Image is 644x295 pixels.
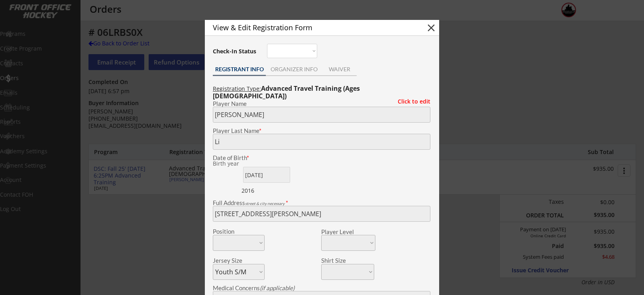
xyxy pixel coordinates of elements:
[322,66,357,72] div: WAIVER
[260,284,295,291] em: (if applicable)
[321,229,375,235] div: Player Level
[213,258,254,264] div: Jersey Size
[213,24,411,31] div: View & Edit Registration Form
[213,101,430,107] div: Player Name
[213,285,430,291] div: Medical Concerns
[213,85,261,92] u: Registration Type:
[213,161,263,166] div: Birth year
[392,99,430,104] div: Click to edit
[321,258,362,264] div: Shirt Size
[213,66,266,72] div: REGISTRANT INFO
[213,229,254,234] div: Position
[213,200,430,206] div: Full Address
[213,206,430,222] input: Street, City, Province/State
[245,201,285,206] em: street & city necessary
[213,155,265,161] div: Date of Birth
[266,66,322,72] div: ORGANIZER INFO
[213,161,263,167] div: We are transitioning the system to collect and store date of birth instead of just birth year to ...
[241,187,291,195] div: 2016
[213,49,258,54] div: Check-In Status
[213,84,361,100] strong: Advanced Travel Training (Ages [DEMOGRAPHIC_DATA])
[425,22,437,34] button: close
[213,128,430,134] div: Player Last Name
